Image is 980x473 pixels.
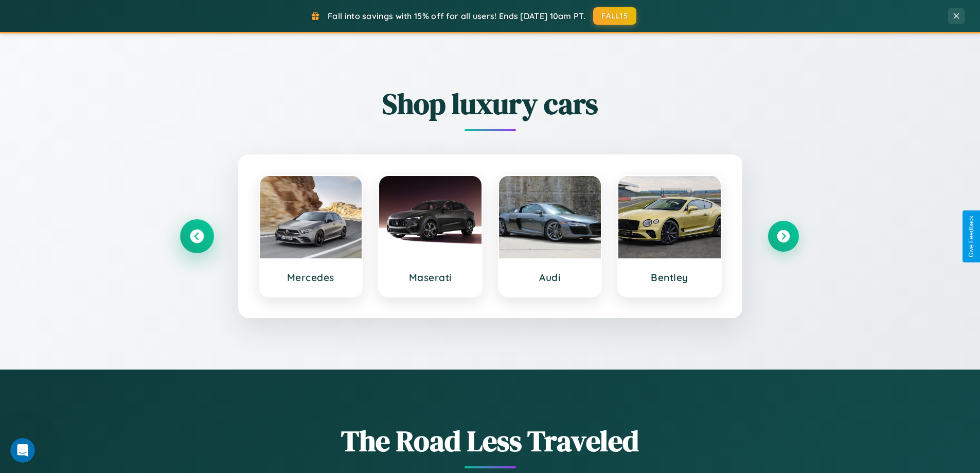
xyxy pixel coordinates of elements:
h3: Mercedes [270,271,352,284]
h2: Shop luxury cars [182,84,799,124]
button: FALL15 [593,7,636,25]
span: Fall into savings with 15% off for all users! Ends [DATE] 10am PT. [328,11,585,21]
div: Give Feedback [968,216,975,257]
h1: The Road Less Traveled [182,421,799,461]
h3: Bentley [629,271,710,284]
iframe: Intercom live chat [10,438,35,463]
h3: Audi [509,271,591,284]
h3: Maserati [389,271,471,284]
